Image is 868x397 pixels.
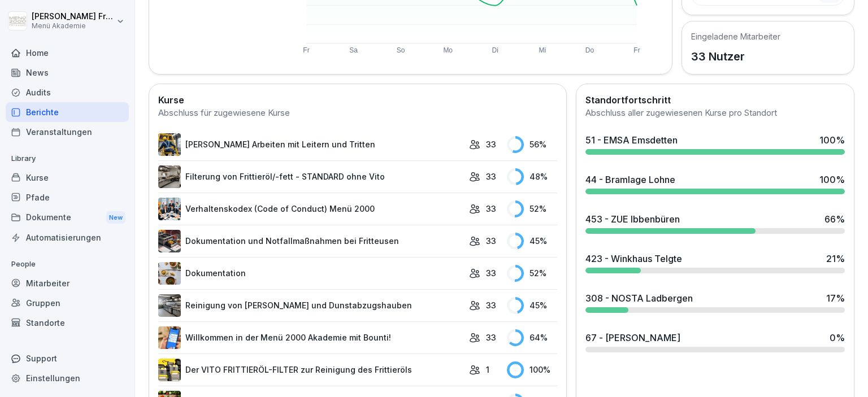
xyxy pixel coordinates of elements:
[634,46,640,54] text: Fr
[158,262,463,285] a: Dokumentation
[349,46,358,54] text: Sa
[158,165,181,188] img: lnrteyew03wyeg2dvomajll7.png
[585,93,845,107] h2: Standortfortschritt
[486,171,496,182] p: 33
[507,200,557,217] div: 52 %
[158,294,181,317] img: mfnj94a6vgl4cypi86l5ezmw.png
[507,329,557,346] div: 64 %
[585,107,845,120] div: Abschluss aller zugewiesenen Kurse pro Standort
[158,359,463,381] a: Der VITO FRITTIERÖL-FILTER zur Reinigung des Frittieröls
[444,46,453,54] text: Mo
[507,168,557,185] div: 48 %
[32,22,114,30] p: Menü Akademie
[6,207,129,228] div: Dokumente
[158,165,463,188] a: Filterung von Frittieröl/-fett - STANDARD ohne Vito
[691,30,780,42] h5: Eingeladene Mitarbeiter
[158,359,181,381] img: lxawnajjsce9vyoprlfqagnf.png
[6,293,129,313] a: Gruppen
[6,313,129,333] a: Standorte
[492,46,498,54] text: Di
[6,368,129,388] a: Einstellungen
[6,82,129,102] a: Audits
[830,331,845,344] div: 0 %
[507,361,557,378] div: 100 %
[581,247,849,278] a: 423 - Winkhaus Telgte21%
[691,48,780,65] p: 33 Nutzer
[824,212,845,226] div: 66 %
[507,233,557,250] div: 45 %
[581,168,849,199] a: 44 - Bramlage Lohne100%
[826,291,845,305] div: 17 %
[486,138,496,150] p: 33
[106,211,125,224] div: New
[486,235,496,247] p: 33
[6,273,129,293] a: Mitarbeiter
[581,287,849,317] a: 308 - NOSTA Ladbergen17%
[158,198,181,220] img: hh3kvobgi93e94d22i1c6810.png
[581,326,849,357] a: 67 - [PERSON_NAME]0%
[585,173,675,186] div: 44 - Bramlage Lohne
[486,267,496,279] p: 33
[581,129,849,159] a: 51 - EMSA Emsdetten100%
[6,150,129,168] p: Library
[486,203,496,215] p: 33
[158,262,181,285] img: jg117puhp44y4en97z3zv7dk.png
[158,93,557,107] h2: Kurse
[581,208,849,238] a: 453 - ZUE Ibbenbüren66%
[303,46,309,54] text: Fr
[6,168,129,187] a: Kurse
[6,63,129,82] a: News
[819,173,845,186] div: 100 %
[6,228,129,247] a: Automatisierungen
[6,255,129,273] p: People
[6,207,129,228] a: DokumenteNew
[826,252,845,265] div: 21 %
[585,331,680,344] div: 67 - [PERSON_NAME]
[6,187,129,207] a: Pfade
[6,348,129,368] div: Support
[158,133,181,156] img: v7bxruicv7vvt4ltkcopmkzf.png
[486,299,496,311] p: 33
[585,252,682,265] div: 423 - Winkhaus Telgte
[158,230,181,252] img: t30obnioake0y3p0okzoia1o.png
[6,43,129,63] a: Home
[539,46,546,54] text: Mi
[585,291,693,305] div: 308 - NOSTA Ladbergen
[158,198,463,220] a: Verhaltenskodex (Code of Conduct) Menü 2000
[507,265,557,282] div: 52 %
[585,46,594,54] text: Do
[397,46,405,54] text: So
[32,12,114,21] p: [PERSON_NAME] Friesen
[507,297,557,314] div: 45 %
[158,230,463,252] a: Dokumentation und Notfallmaßnahmen bei Fritteusen
[158,326,181,349] img: xh3bnih80d1pxcetv9zsuevg.png
[158,133,463,156] a: [PERSON_NAME] Arbeiten mit Leitern und Tritten
[819,133,845,147] div: 100 %
[486,331,496,343] p: 33
[6,102,129,122] a: Berichte
[158,294,463,317] a: Reinigung von [PERSON_NAME] und Dunstabzugshauben
[585,212,680,226] div: 453 - ZUE Ibbenbüren
[158,107,557,120] div: Abschluss für zugewiesene Kurse
[486,364,489,376] p: 1
[585,133,678,147] div: 51 - EMSA Emsdetten
[158,326,463,349] a: Willkommen in der Menü 2000 Akademie mit Bounti!
[6,122,129,142] a: Veranstaltungen
[507,136,557,153] div: 56 %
